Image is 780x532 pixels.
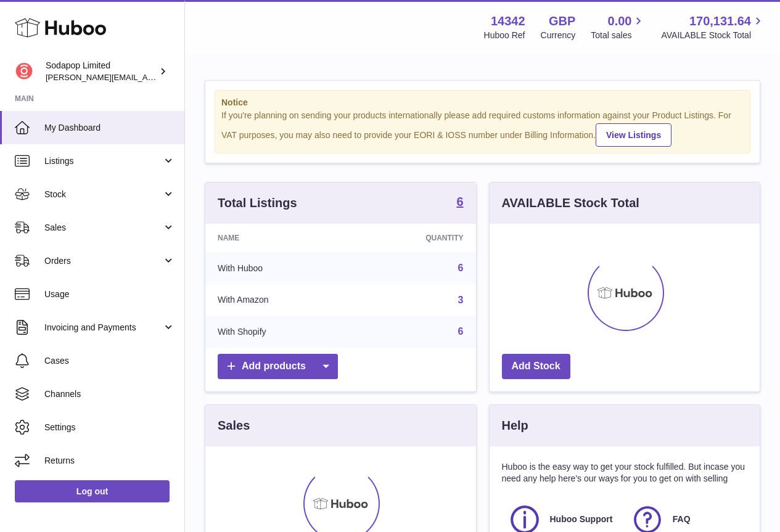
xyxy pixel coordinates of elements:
td: With Amazon [205,284,353,316]
p: Huboo is the easy way to get your stock fulfilled. But incase you need any help here's our ways f... [502,461,748,485]
a: Add products [218,354,338,379]
a: 0.00 Total sales [591,13,646,41]
span: Orders [44,255,162,267]
span: Listings [44,155,162,167]
span: AVAILABLE Stock Total [661,30,765,41]
h3: Total Listings [218,195,297,211]
span: Returns [44,455,175,467]
strong: 6 [456,195,463,208]
a: 6 [458,326,464,337]
a: 6 [456,195,463,210]
a: Add Stock [502,354,570,379]
span: FAQ [673,514,691,525]
span: Invoicing and Payments [44,322,162,334]
span: Stock [44,189,162,200]
div: Sodapop Limited [46,60,157,83]
img: david@sodapop-audio.co.uk [15,62,33,81]
div: Huboo Ref [484,30,525,41]
a: View Listings [596,123,671,147]
strong: Notice [221,97,744,108]
span: Cases [44,355,175,367]
a: Log out [15,480,170,502]
h3: Sales [218,417,250,434]
span: Huboo Support [550,514,613,525]
h3: Help [502,417,528,434]
span: Usage [44,289,175,300]
a: 170,131.64 AVAILABLE Stock Total [661,13,765,41]
th: Quantity [353,224,476,252]
span: Total sales [591,30,646,41]
span: 170,131.64 [689,13,751,30]
span: My Dashboard [44,122,175,134]
th: Name [205,224,353,252]
a: 3 [458,295,464,305]
a: 6 [458,263,464,273]
span: Sales [44,222,162,234]
div: Currency [541,30,576,41]
h3: AVAILABLE Stock Total [502,195,639,211]
td: With Shopify [205,316,353,348]
td: With Huboo [205,252,353,284]
div: If you're planning on sending your products internationally please add required customs informati... [221,110,744,147]
span: 0.00 [608,13,632,30]
strong: GBP [549,13,575,30]
span: Channels [44,388,175,400]
span: [PERSON_NAME][EMAIL_ADDRESS][DOMAIN_NAME] [46,72,247,82]
strong: 14342 [491,13,525,30]
span: Settings [44,422,175,433]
